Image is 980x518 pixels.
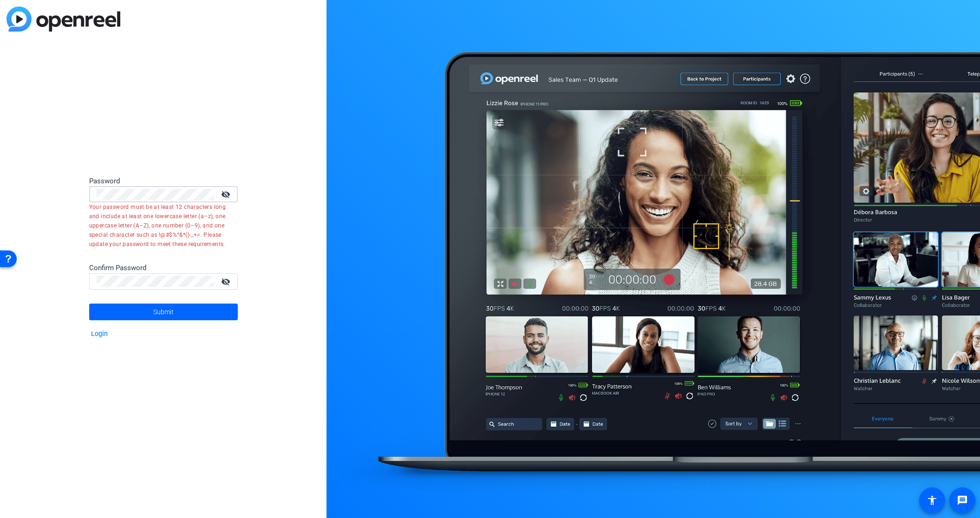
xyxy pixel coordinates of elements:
mat-error: Your password must be at least 12 characters long and include at least one lowercase letter (a–z)... [89,202,230,249]
mat-icon: visibility_off [216,188,238,201]
mat-icon: message [957,495,968,506]
mat-icon: visibility_off [216,275,238,288]
span: Submit [153,300,174,324]
mat-icon: accessibility [927,495,938,506]
img: blue-gradient.svg [7,6,120,32]
button: Submit [89,304,238,320]
span: Password [89,177,120,185]
span: Confirm Password [89,264,146,272]
a: Login [91,330,108,338]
